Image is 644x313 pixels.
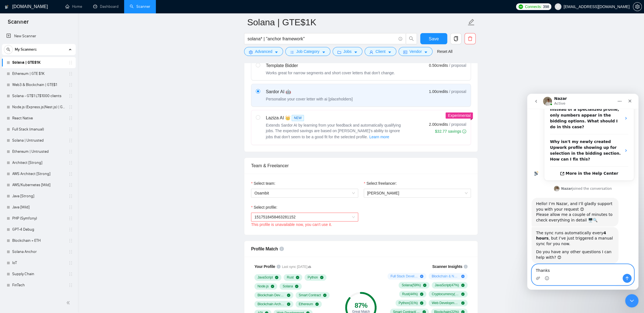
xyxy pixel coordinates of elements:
span: 398 [543,4,549,10]
div: Do you have any other questions I can help with? 😊 [9,156,87,166]
span: Experimental [448,113,471,118]
span: / proposal [449,122,466,127]
span: My Scanners [15,44,37,55]
span: holder [68,83,73,87]
span: plus-circle [420,275,423,278]
span: Blockchain Development [257,293,285,297]
span: Vendor [409,48,422,55]
img: Profile image for AI Assistant from GigRadar 📡 [4,75,13,84]
label: Select team: [251,180,275,186]
span: NEW [292,115,304,121]
a: dashboardDashboard [93,4,119,9]
span: Job Category [296,48,319,55]
a: setting [633,4,642,9]
a: Java [Strong] [12,191,65,202]
span: delete [465,36,475,41]
button: Save [420,33,447,44]
a: GPT-4 Debug [12,224,65,235]
input: Search Freelance Jobs... [247,35,396,42]
span: / proposal [449,89,466,94]
span: Save [429,35,439,42]
span: idcard [403,50,407,54]
span: Osambit [254,189,355,197]
div: 87 % [345,302,377,309]
span: Your Profile [254,264,275,269]
div: Hello! I’m Nazar, and I’ll gladly support you with your request 😊Please allow me a couple of minu... [4,104,91,132]
li: My Scanners [2,44,76,302]
span: check-circle [461,301,464,305]
span: folder [337,50,341,54]
span: Blockchain & NFT Development ( 13 %) [432,274,459,279]
span: caret-down [388,50,392,54]
a: Web3 & Blockchain | GTE$1 [12,79,65,90]
div: Hello! I’m Nazar, and I’ll gladly support you with your request 😊 [9,107,87,118]
a: Solana | Untrusted [12,135,65,146]
span: Node.js [257,284,269,289]
span: holder [68,261,73,265]
span: Ethereum [299,302,313,306]
span: holder [68,72,73,76]
span: check-circle [287,302,290,306]
div: Works great for narrow segments and short cover letters that don't change. [266,70,395,76]
span: check-circle [461,284,464,287]
div: Why isn't my newly created Upwork profile showing up for selection in the bidding section. How ca... [17,41,107,73]
a: More in the Help Center [17,73,107,87]
button: Send a message… [95,180,104,189]
span: caret-down [322,50,326,54]
span: Client [375,48,385,55]
span: Profile Match [251,247,278,251]
span: holder [68,205,73,210]
span: Extends Sardor AI by learning from your feedback and automatically qualifying jobs. The expected ... [266,123,401,139]
input: Scanner name... [247,15,466,29]
span: Cryptocurrency ( 41 %) [432,292,459,296]
img: logo [5,3,9,11]
span: holder [68,138,73,143]
span: holder [68,194,73,198]
span: user [369,50,373,54]
span: 1517518458463281152 [254,215,296,219]
span: Select profile: [254,204,277,210]
span: caret-down [274,50,278,54]
span: Python ( 31 %) [399,301,418,305]
span: Last sync [DATE] [282,264,311,270]
a: Node.js (Express.js|Nest.js) | GTE$1K [12,102,65,113]
a: PHP (Symfony) [12,213,65,224]
button: Laziza AI NEWExtends Sardor AI by learning from your feedback and automatically qualifying jobs. ... [369,134,390,140]
span: 1.00 credits [429,88,448,95]
b: Nazar [34,93,45,97]
span: holder [68,94,73,98]
a: IoT [12,257,65,268]
div: joined the conversation [34,92,85,97]
span: holder [68,250,73,254]
b: 4 hours [9,137,79,147]
img: Profile image for Nazar [27,92,32,98]
span: info-circle [464,265,468,268]
span: holder [68,127,73,132]
span: / proposal [449,63,466,68]
div: The sync runs automatically every4 hours, but I’ve just triggered a manual sync for you now.Do yo... [4,133,91,170]
span: More in the Help Center [38,77,91,82]
div: Instead of a specialized profile, only numbers appear in the bidding options. What should I do in... [17,8,107,41]
span: check-circle [461,292,464,296]
div: Team & Freelancer [251,158,471,174]
span: JavaScript ( 47 %) [435,283,459,287]
label: Select freelancer: [364,180,397,186]
div: Nazar says… [4,91,107,104]
a: Full Stack (manual) [12,124,65,135]
div: Personalise your cover letter with ai [placeholders] [266,96,353,102]
span: holder [68,161,73,165]
span: check-circle [323,294,326,297]
div: $32.77 savings [435,129,466,134]
span: plus-circle [461,275,464,278]
span: caret-down [354,50,358,54]
a: Solana | GTE$1K [12,57,65,68]
button: copy [450,33,461,44]
a: homeHome [65,4,82,9]
span: info-circle [462,129,466,133]
span: holder [68,183,73,187]
a: New Scanner [6,31,71,42]
span: setting [633,4,641,9]
strong: Why isn't my newly created Upwork profile showing up for selection in the bidding section. How ca... [23,46,94,68]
